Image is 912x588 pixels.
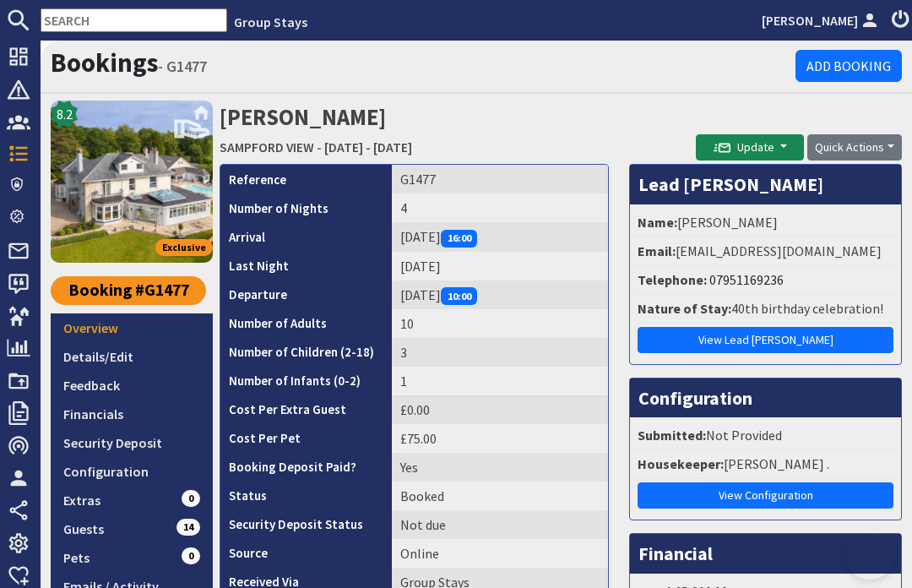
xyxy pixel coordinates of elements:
[441,230,478,247] span: 16:00
[176,519,200,536] span: 14
[220,252,392,280] th: Last Night
[634,209,897,237] li: [PERSON_NAME]
[41,8,227,32] input: SEARCH
[795,50,902,82] a: Add Booking
[392,482,609,510] td: Booked
[638,327,893,353] a: View Lead [PERSON_NAME]
[317,139,322,155] span: -
[220,539,392,568] th: Source
[51,428,213,457] a: Security Deposit
[220,395,392,424] th: Cost Per Extra Guest
[182,547,200,564] span: 0
[220,165,392,193] th: Reference
[51,313,213,342] a: Overview
[634,237,897,266] li: [EMAIL_ADDRESS][DOMAIN_NAME]
[51,101,213,263] img: SAMPFORD VIEW's icon
[51,101,213,263] a: SAMPFORD VIEW's icon8.2Exclusive
[392,338,609,367] td: 3
[51,457,213,486] a: Configuration
[51,486,213,514] a: Extras0
[220,280,392,309] th: Departure
[638,300,731,317] strong: Nature of Stay:
[392,280,609,309] td: [DATE]
[392,193,609,222] td: 4
[638,427,706,444] strong: Submitted:
[638,455,724,472] strong: Housekeeper:
[392,424,609,453] td: £75.00
[392,395,609,424] td: £0.00
[630,534,901,573] h3: Financial
[392,510,609,539] td: Not due
[696,134,804,161] button: Update
[51,543,213,572] a: Pets0
[182,490,200,507] span: 0
[638,271,707,288] strong: Telephone:
[392,222,609,251] td: [DATE]
[441,287,478,304] span: 10:00
[51,46,158,79] a: Bookings
[630,165,901,204] h3: Lead [PERSON_NAME]
[634,450,897,479] li: [PERSON_NAME] .
[51,371,213,400] a: Feedback
[220,193,392,222] th: Number of Nights
[638,482,893,509] a: View Configuration
[709,271,784,288] a: 07951169236
[155,239,213,256] span: Exclusive
[220,101,696,161] h2: [PERSON_NAME]
[630,378,901,417] h3: Configuration
[392,252,609,280] td: [DATE]
[392,309,609,338] td: 10
[220,338,392,367] th: Number of Children (2-18)
[220,482,392,510] th: Status
[51,514,213,543] a: Guests14
[324,139,412,155] a: [DATE] - [DATE]
[220,222,392,251] th: Arrival
[844,529,895,580] iframe: Toggle Customer Support
[158,57,207,76] small: - G1477
[807,134,902,161] button: Quick Actions
[638,214,677,231] strong: Name:
[392,367,609,395] td: 1
[220,453,392,482] th: Booking Deposit Paid?
[220,510,392,539] th: Security Deposit Status
[220,367,392,395] th: Number of Infants (0-2)
[392,165,609,193] td: G1477
[234,14,307,30] a: Group Stays
[220,139,314,155] a: SAMPFORD VIEW
[638,242,676,259] strong: Email:
[51,400,213,428] a: Financials
[762,10,882,30] a: [PERSON_NAME]
[220,424,392,453] th: Cost Per Pet
[392,539,609,568] td: Online
[634,295,897,324] li: 40th birthday celebration!
[51,276,206,305] a: Booking #G1477
[714,139,774,155] span: Update
[392,453,609,482] td: Yes
[57,104,73,124] span: 8.2
[220,309,392,338] th: Number of Adults
[634,422,897,450] li: Not Provided
[51,342,213,371] a: Details/Edit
